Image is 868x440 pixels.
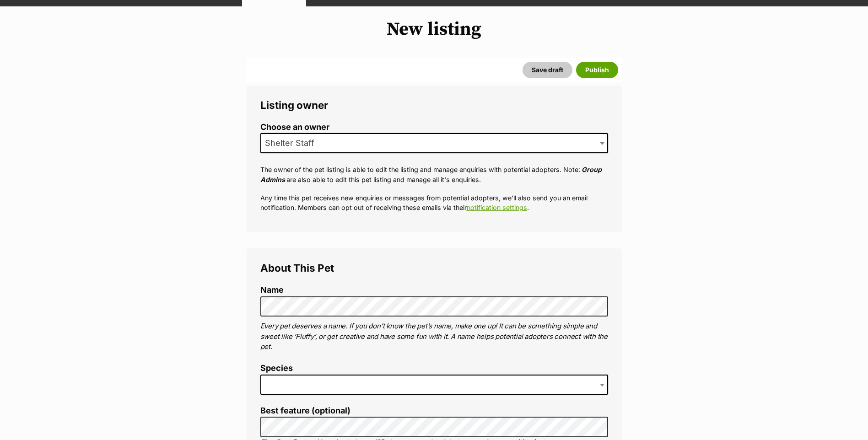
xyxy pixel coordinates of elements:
span: Listing owner [260,99,328,111]
label: Best feature (optional) [260,406,608,416]
span: Shelter Staff [261,137,323,150]
label: Name [260,285,608,295]
p: Any time this pet receives new enquiries or messages from potential adopters, we'll also send you... [260,193,608,213]
label: Choose an owner [260,123,608,132]
span: Shelter Staff [260,133,608,153]
a: notification settings [467,204,527,211]
span: About This Pet [260,262,334,274]
p: The owner of the pet listing is able to edit the listing and manage enquiries with potential adop... [260,165,608,184]
em: Group Admins [260,166,602,183]
button: Save draft [523,62,572,78]
label: Species [260,364,608,373]
p: Every pet deserves a name. If you don’t know the pet’s name, make one up! It can be something sim... [260,321,608,352]
button: Publish [576,62,618,78]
